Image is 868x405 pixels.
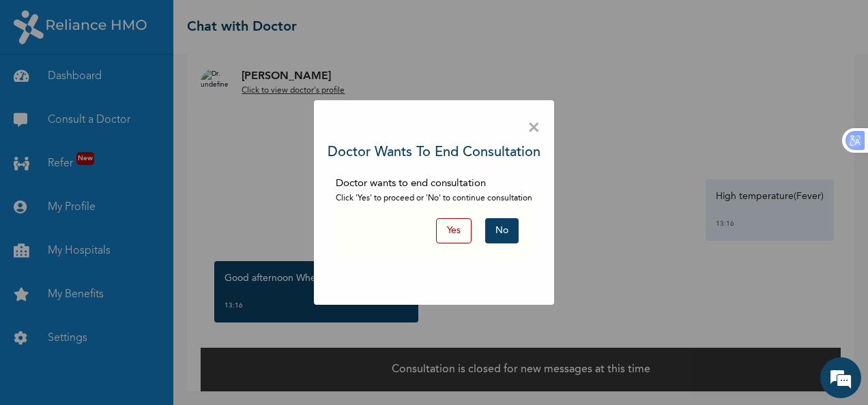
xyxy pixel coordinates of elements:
[436,218,472,243] button: Yes
[79,130,188,267] span: We're online!
[328,142,540,163] h3: Doctor wants to end consultation
[25,68,55,102] img: d_794563401_company_1708531726252_794563401
[336,192,532,205] p: Click 'Yes' to proceed or 'No' to continue consultation
[527,114,540,142] span: ×
[7,359,134,369] span: Conversation
[336,177,532,192] p: Doctor wants to end consultation
[134,335,261,378] div: FAQs
[224,7,257,40] div: Minimize live chat window
[71,76,229,94] div: Chat with us now
[7,288,260,335] textarea: Type your message and hit 'Enter'
[485,218,519,243] button: No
